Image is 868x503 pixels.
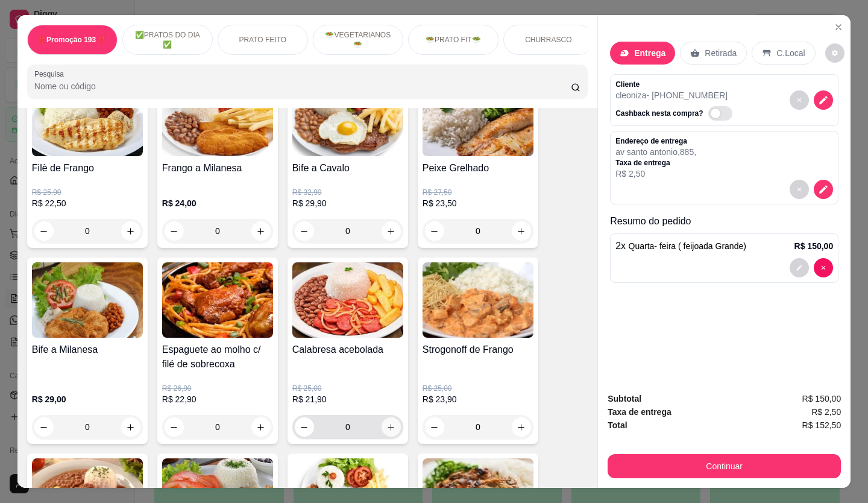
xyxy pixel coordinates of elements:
p: R$ 23,50 [423,197,533,209]
p: 2 x [615,239,746,253]
p: 🥗PRATO FIT🥗 [426,35,481,45]
p: Endereço de entrega [615,136,696,146]
button: decrease-product-quantity [790,258,809,277]
h4: Strogonoff de Frango [423,343,533,357]
button: decrease-product-quantity [34,221,54,241]
button: decrease-product-quantity [34,417,54,437]
span: R$ 152,50 [802,419,841,432]
h4: Bife a Milanesa [32,343,143,357]
button: decrease-product-quantity [814,258,833,277]
span: R$ 2,50 [811,405,841,419]
span: Quarta- feira ( feijoada Grande) [629,241,746,251]
button: decrease-product-quantity [814,90,833,110]
p: ‼️Promoção 193 ‼️ [37,35,107,45]
h4: Filè de Frango [32,161,143,176]
button: Continuar [608,454,841,478]
button: increase-product-quantity [382,221,401,241]
img: product-image [162,262,273,338]
strong: Taxa de entrega [608,407,671,417]
button: decrease-product-quantity [790,90,809,110]
p: Cashback nesta compra? [615,109,703,118]
button: increase-product-quantity [121,221,140,241]
h4: Espaguete ao molho c/ filé de sobrecoxa [162,343,273,372]
p: R$ 2,50 [615,168,696,180]
p: R$ 29,00 [32,393,143,405]
button: Close [829,17,848,37]
p: Retirada [705,47,737,59]
button: increase-product-quantity [512,221,531,241]
p: Cliente [615,80,737,89]
p: R$ 22,50 [32,197,143,209]
p: 🥗VEGETARIANOS🥗 [323,30,393,49]
p: R$ 25,90 [32,188,143,197]
button: decrease-product-quantity [165,221,184,241]
button: decrease-product-quantity [425,417,444,437]
p: R$ 29,90 [292,197,403,209]
p: Resumo do pedido [610,214,838,229]
button: increase-product-quantity [512,417,531,437]
img: product-image [423,81,533,156]
img: product-image [162,81,273,156]
p: R$ 27,50 [423,188,533,197]
p: PRATO FEITO [239,35,286,45]
button: decrease-product-quantity [790,180,809,199]
img: product-image [292,262,403,338]
img: product-image [292,81,403,156]
button: increase-product-quantity [121,417,140,437]
p: R$ 25,00 [423,384,533,393]
h4: Frango a Milanesa [162,161,273,176]
p: CHURRASCO [525,35,571,45]
button: increase-product-quantity [251,417,271,437]
label: Pesquisa [34,69,68,79]
strong: Subtotal [608,394,641,403]
button: increase-product-quantity [251,221,271,241]
p: R$ 24,00 [162,197,273,209]
button: decrease-product-quantity [295,417,314,437]
button: decrease-product-quantity [825,43,844,63]
label: Automatic updates [708,106,737,121]
p: R$ 25,00 [292,384,403,393]
button: decrease-product-quantity [295,221,314,241]
h4: Bife a Cavalo [292,161,403,176]
p: R$ 150,00 [794,240,834,252]
p: av santo antonio , 885 , [615,146,696,158]
h4: Peixe Grelhado [423,161,533,176]
button: decrease-product-quantity [814,180,833,199]
p: ✅PRATOS DO DIA ✅ [133,30,203,49]
button: decrease-product-quantity [165,417,184,437]
img: product-image [32,81,143,156]
p: R$ 26,90 [162,384,273,393]
span: R$ 150,00 [802,392,841,405]
p: R$ 22,90 [162,393,273,405]
p: C.Local [776,47,805,59]
p: cleoniza - [PHONE_NUMBER] [615,89,737,101]
h4: Calabresa acebolada [292,343,403,357]
p: R$ 32,90 [292,188,403,197]
p: Taxa de entrega [615,158,696,168]
p: R$ 23,90 [423,393,533,405]
button: increase-product-quantity [382,417,401,437]
input: Pesquisa [34,80,571,92]
strong: Total [608,420,627,430]
img: product-image [423,262,533,338]
p: Entrega [634,47,665,59]
p: R$ 21,90 [292,393,403,405]
button: decrease-product-quantity [425,221,444,241]
img: product-image [32,262,143,338]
